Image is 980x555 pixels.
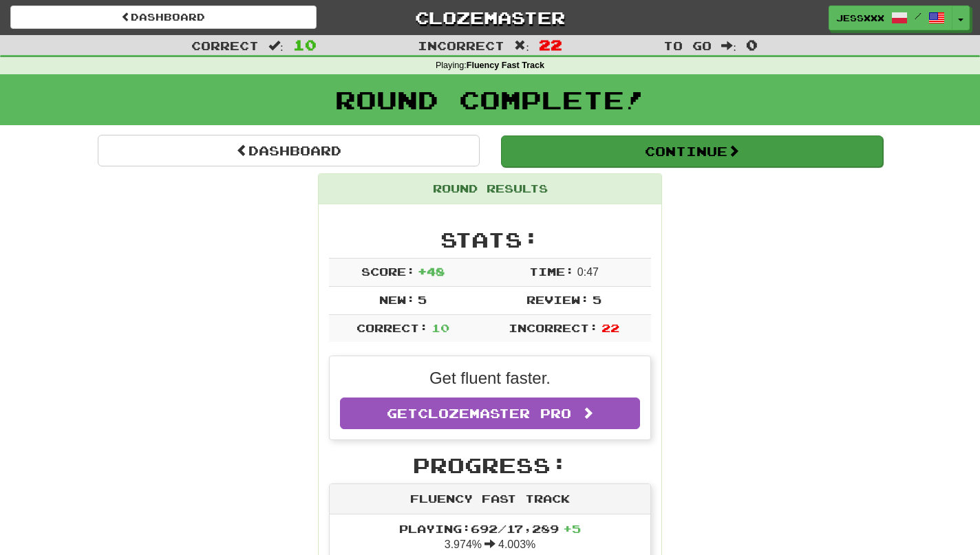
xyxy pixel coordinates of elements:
[836,12,884,24] span: jessxxx
[577,266,599,278] span: 0 : 47
[418,293,427,306] span: 5
[340,398,640,429] a: GetClozemaster Pro
[330,484,650,514] div: Fluency Fast Track
[467,61,544,70] strong: Fluency Fast Track
[418,265,445,278] span: + 48
[663,39,712,52] span: To go
[418,39,504,52] span: Incorrect
[329,454,651,477] h2: Progress:
[329,228,651,251] h2: Stats:
[514,40,529,52] span: :
[399,522,581,535] span: Playing: 692 / 17,289
[432,321,449,334] span: 10
[98,135,480,166] a: Dashboard
[593,293,601,306] span: 5
[356,321,428,334] span: Correct:
[361,265,415,278] span: Score:
[915,11,922,21] span: /
[563,522,581,535] span: + 5
[501,135,883,167] button: Continue
[529,265,574,278] span: Time:
[379,293,415,306] span: New:
[746,36,758,53] span: 0
[268,40,284,52] span: :
[418,406,571,421] span: Clozemaster Pro
[337,6,643,30] a: Clozemaster
[539,36,562,53] span: 22
[10,6,317,29] a: Dashboard
[293,36,317,53] span: 10
[191,39,259,52] span: Correct
[509,321,598,334] span: Incorrect:
[601,321,619,334] span: 22
[829,6,952,30] a: jessxxx /
[721,40,736,52] span: :
[526,293,589,306] span: Review:
[340,367,640,390] p: Get fluent faster.
[319,174,661,204] div: Round Results
[5,86,975,113] h1: Round Complete!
